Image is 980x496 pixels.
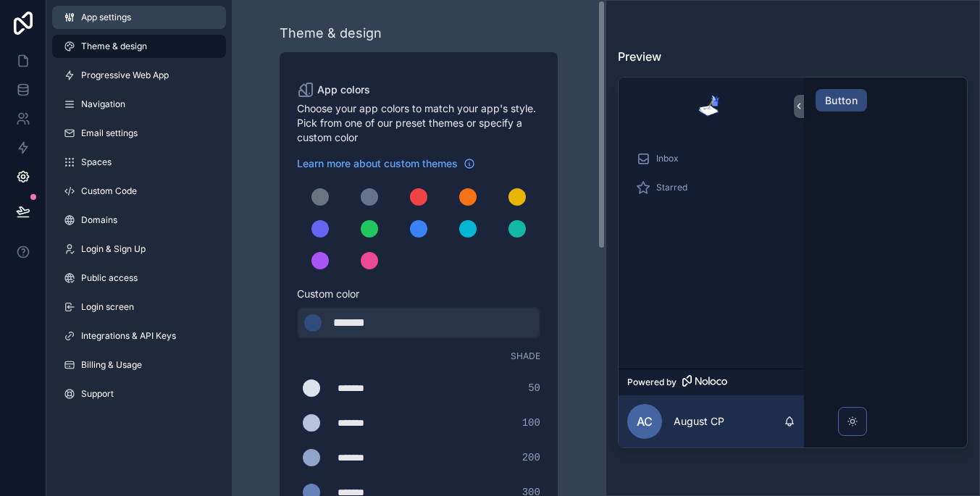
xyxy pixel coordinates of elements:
span: Progressive Web App [81,70,169,81]
span: Starred [656,182,687,193]
a: Progressive Web App [52,64,226,87]
span: Login & Sign Up [81,243,146,255]
span: Learn more about custom themes [297,156,458,171]
span: Domains [81,214,117,226]
span: 100 [522,416,540,430]
span: Billing & Usage [81,359,142,371]
span: 50 [528,381,540,395]
a: Integrations & API Keys [52,324,226,348]
img: App logo [698,95,724,118]
span: Powered by [627,377,677,388]
a: Login & Sign Up [52,238,226,261]
span: Shade [511,350,540,362]
a: App settings [52,6,226,29]
span: Navigation [81,98,125,110]
span: Integrations & API Keys [81,330,176,342]
a: Public access [52,266,226,290]
span: Spaces [81,156,112,168]
span: Theme & design [81,41,147,52]
a: Domains [52,209,226,232]
a: Learn more about custom themes [297,156,475,171]
span: Custom color [297,287,529,301]
span: 200 [522,450,540,465]
a: Inbox [627,146,795,172]
a: Support [52,382,226,405]
a: Spaces [52,151,226,174]
p: August CP [674,414,724,429]
span: Login screen [81,301,134,313]
a: Theme & design [52,35,226,58]
a: Starred [627,175,795,201]
div: Theme & design [280,23,382,43]
span: Choose your app colors to match your app's style. Pick from one of our preset themes or specify a... [297,101,540,145]
button: Button [816,89,867,112]
span: Custom Code [81,185,137,197]
span: Inbox [656,153,679,164]
span: Support [81,388,114,400]
a: Billing & Usage [52,353,226,377]
a: Login screen [52,295,226,319]
h3: Preview [618,48,968,65]
span: Public access [81,272,138,284]
a: Custom Code [52,180,226,203]
div: scrollable content [619,135,804,369]
a: Email settings [52,122,226,145]
span: App settings [81,12,131,23]
a: Powered by [619,369,804,395]
span: AC [637,413,653,430]
span: App colors [317,83,370,97]
span: Email settings [81,127,138,139]
a: Navigation [52,93,226,116]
